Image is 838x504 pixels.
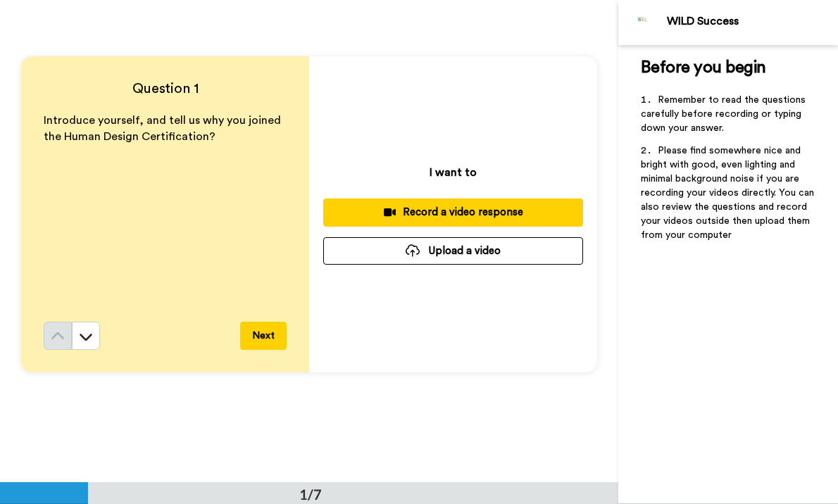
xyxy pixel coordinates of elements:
[240,322,287,350] button: Next
[641,146,817,240] span: Please find somewhere nice and bright with good, even lighting and minimal background noise if yo...
[44,79,287,99] h4: Question 1
[323,199,583,226] button: Record a video response
[277,484,344,504] div: 1/7
[334,205,572,220] div: Record a video response
[44,115,284,142] span: Introduce yourself, and tell us why you joined the Human Design Certification?
[323,237,583,265] button: Upload a video
[626,6,660,39] img: Profile Image
[430,164,477,181] p: I want to
[641,59,765,76] span: Before you begin
[667,15,837,28] div: WILD Success
[641,95,808,133] span: Remember to read the questions carefully before recording or typing down your answer.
